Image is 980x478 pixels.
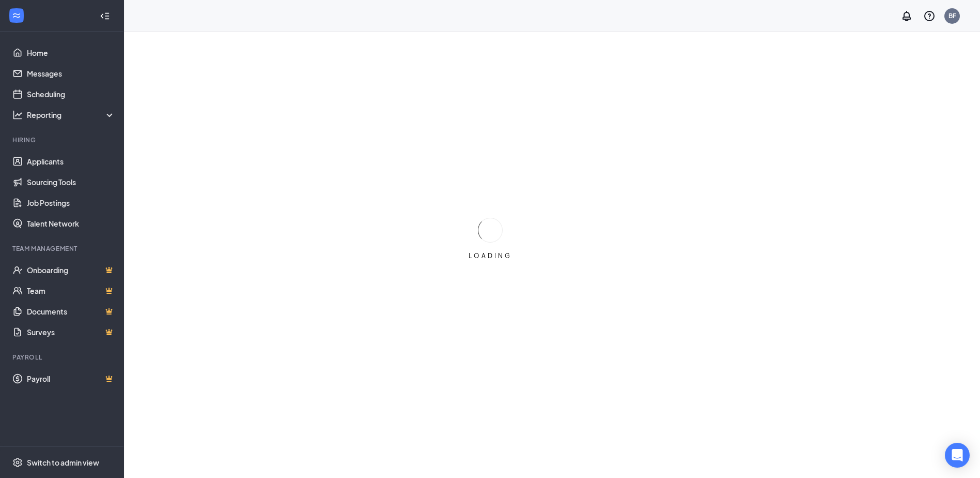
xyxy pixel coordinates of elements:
a: OnboardingCrown [27,260,115,280]
svg: Notifications [900,10,913,22]
div: Switch to admin view [27,457,99,468]
a: Applicants [27,151,115,172]
a: Home [27,42,115,63]
div: Open Intercom Messenger [945,443,970,468]
svg: Analysis [12,110,23,120]
div: Team Management [12,244,113,253]
div: BF [948,11,956,20]
a: TeamCrown [27,280,115,301]
div: LOADING [464,251,516,260]
a: PayrollCrown [27,368,115,389]
a: Sourcing Tools [27,172,115,192]
div: Hiring [12,136,113,144]
a: Messages [27,63,115,84]
svg: Collapse [100,11,110,21]
div: Reporting [27,110,116,120]
a: SurveysCrown [27,322,115,342]
a: Job Postings [27,192,115,213]
div: Payroll [12,353,113,362]
svg: QuestionInfo [923,10,936,22]
svg: Settings [12,457,23,468]
a: Scheduling [27,84,115,104]
a: DocumentsCrown [27,301,115,322]
a: Talent Network [27,213,115,234]
svg: WorkstreamLogo [11,10,22,21]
